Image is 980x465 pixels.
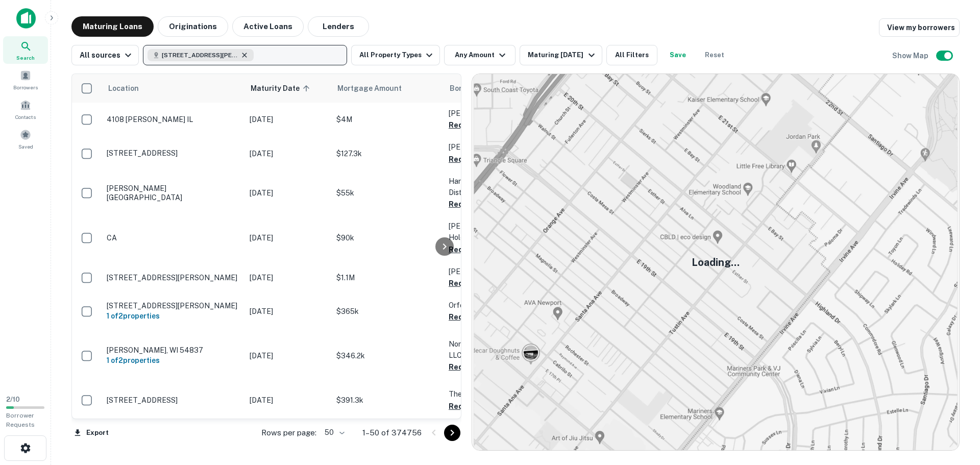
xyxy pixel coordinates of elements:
[107,273,239,282] p: [STREET_ADDRESS][PERSON_NAME]
[250,187,326,199] p: [DATE]
[261,427,316,439] p: Rows per page:
[16,8,36,29] img: capitalize-icon.png
[107,233,239,242] p: CA
[108,82,139,94] span: Location
[13,83,38,91] span: Borrowers
[16,54,35,62] span: Search
[337,82,415,94] span: Mortgage Amount
[661,45,694,65] button: Save your search to get updates of matches that match your search criteria.
[892,50,930,61] h6: Show Map
[444,45,516,65] button: Any Amount
[308,16,369,37] button: Lenders
[250,114,326,125] p: [DATE]
[107,346,239,355] p: [PERSON_NAME], WI 54837
[18,142,33,151] span: Saved
[336,350,438,361] p: $346.2k
[929,383,980,432] iframe: Chat Widget
[336,272,438,283] p: $1.1M
[15,113,36,121] span: Contacts
[71,45,139,65] button: All sources
[250,232,326,243] p: [DATE]
[250,148,326,159] p: [DATE]
[472,74,959,450] img: map-placeholder.webp
[71,425,111,440] button: Export
[107,115,239,124] p: 4108 [PERSON_NAME] IL
[162,51,238,60] span: [STREET_ADDRESS][PERSON_NAME]
[3,95,48,123] a: Contacts
[102,74,244,103] th: Location
[336,232,438,243] p: $90k
[692,255,740,270] h5: Loading...
[336,306,438,317] p: $365k
[250,272,326,283] p: [DATE]
[351,45,440,65] button: All Property Types
[250,306,326,317] p: [DATE]
[158,16,228,37] button: Originations
[698,45,731,65] button: Reset
[336,148,438,159] p: $127.3k
[3,66,48,93] a: Borrowers
[143,45,347,65] button: [STREET_ADDRESS][PERSON_NAME]
[6,412,35,428] span: Borrower Requests
[336,395,438,406] p: $391.3k
[520,45,602,65] button: Maturing [DATE]
[3,125,48,153] a: Saved
[80,49,134,61] div: All sources
[336,187,438,199] p: $55k
[528,49,597,61] div: Maturing [DATE]
[444,425,460,441] button: Go to next page
[107,149,239,158] p: [STREET_ADDRESS]
[250,350,326,361] p: [DATE]
[107,301,239,310] p: [STREET_ADDRESS][PERSON_NAME]
[336,114,438,125] p: $4M
[107,355,239,366] h6: 1 of 2 properties
[331,74,444,103] th: Mortgage Amount
[321,425,346,440] div: 50
[107,184,239,202] p: [PERSON_NAME][GEOGRAPHIC_DATA]
[362,427,422,439] p: 1–50 of 374756
[107,396,239,405] p: [STREET_ADDRESS]
[606,45,657,65] button: All Filters
[879,18,960,37] a: View my borrowers
[71,16,154,37] button: Maturing Loans
[3,36,48,64] a: Search
[244,74,331,103] th: Maturity Date
[107,310,239,322] h6: 1 of 2 properties
[250,395,326,406] p: [DATE]
[251,82,313,94] span: Maturity Date
[232,16,304,37] button: Active Loans
[6,396,20,403] span: 2 / 10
